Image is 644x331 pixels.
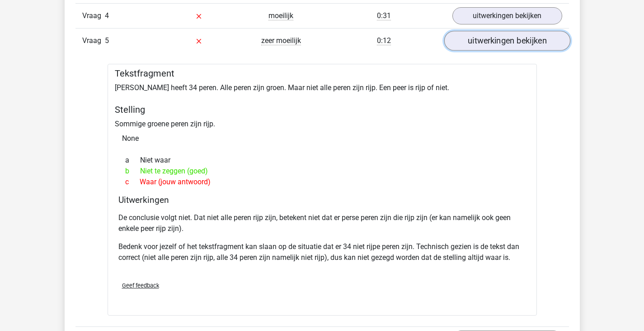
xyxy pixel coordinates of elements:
div: None [115,130,530,148]
span: 0:31 [377,11,391,20]
span: b [125,166,140,177]
p: Bedenk voor jezelf of het tekstfragment kan slaan op de situatie dat er 34 niet rijpe peren zijn.... [118,241,526,263]
div: [PERSON_NAME] heeft 34 peren. Alle peren zijn groen. Maar niet alle peren zijn rijp. Een peer is ... [108,64,537,316]
a: uitwerkingen bekijken [444,31,570,51]
span: a [125,155,140,166]
span: 0:12 [377,36,391,45]
div: Waar (jouw antwoord) [118,177,526,187]
span: Geef feedback [122,282,159,289]
span: 5 [105,36,109,45]
span: zeer moeilijk [261,36,301,45]
h4: Uitwerkingen [118,195,526,205]
h5: Tekstfragment [115,68,530,79]
h5: Stelling [115,104,530,115]
a: uitwerkingen bekijken [452,7,562,24]
p: De conclusie volgt niet. Dat niet alle peren rijp zijn, betekent niet dat er perse peren zijn die... [118,212,526,234]
span: c [125,177,140,187]
div: Niet te zeggen (goed) [118,166,526,177]
span: 4 [105,11,109,20]
span: moeilijk [268,11,293,20]
span: Vraag [82,10,105,21]
div: Niet waar [118,155,526,166]
span: Vraag [82,35,105,46]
